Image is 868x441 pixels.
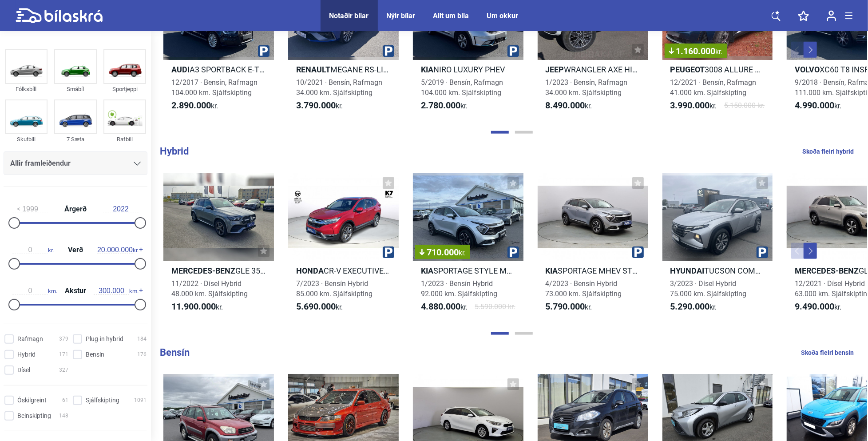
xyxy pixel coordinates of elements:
span: 1/2023 · Bensín, Rafmagn 34.000 km. Sjálfskipting [546,78,628,97]
b: Kia [546,266,558,275]
span: 184 [137,334,147,344]
span: kr. [421,100,468,111]
button: Page 1 [491,332,509,335]
button: Next [804,42,817,58]
b: Peugeot [670,65,705,74]
span: Beinskipting [17,411,51,421]
span: kr. [546,302,592,312]
h2: A3 SPORTBACK E-TRON [163,64,274,75]
h2: WRANGLER AXE HIGH ALTITUDE [538,64,648,75]
div: Skutbíll [5,134,48,144]
span: kr. [716,48,723,56]
div: Fólksbíll [5,84,48,94]
span: kr. [296,100,343,111]
span: kr. [171,302,223,312]
b: Bensín [160,347,190,358]
button: Previous [791,243,805,259]
h2: SPORTAGE MHEV STYLE [538,266,648,276]
span: 10/2021 · Bensín, Rafmagn 34.000 km. Sjálfskipting [296,78,382,97]
span: kr. [670,100,717,111]
b: Renault [296,65,330,74]
a: KiaSPORTAGE MHEV STYLE4/2023 · Bensín Hybrid73.000 km. Sjálfskipting5.790.000kr. [538,173,648,320]
span: kr. [171,100,218,111]
b: 5.690.000 [296,301,336,312]
span: 1091 [134,396,147,405]
span: Bensín [86,350,104,359]
span: kr. [296,302,343,312]
span: 3/2023 · Dísel Hybrid 75.000 km. Sjálfskipting [670,279,747,298]
b: 4.990.000 [795,100,834,111]
b: 4.880.000 [421,301,460,312]
a: Um okkur [487,12,519,20]
span: 710.000 [420,248,466,257]
span: 1.160.000 [669,47,723,56]
h2: MEGANE RS-LINE PHEV [288,64,399,75]
a: Mercedes-BenzGLE 350 DE 4MATIC11/2022 · Dísel Hybrid48.000 km. Sjálfskipting11.900.000kr. [163,173,274,320]
span: 4/2023 · Bensín Hybrid 73.000 km. Sjálfskipting [546,279,622,298]
b: Audi [171,65,190,74]
span: 12/2021 · Bensín, Rafmagn 41.000 km. Sjálfskipting [670,78,757,97]
span: 327 [59,366,68,375]
b: 8.490.000 [546,100,585,111]
span: Sjálfskipting [86,396,119,405]
div: Smábíl [54,84,97,94]
div: Sportjeppi [103,84,146,94]
span: kr. [421,302,468,312]
button: Page 2 [515,332,533,335]
b: 2.890.000 [171,100,211,111]
b: 5.790.000 [546,301,585,312]
b: Mercedes-Benz [171,266,235,275]
span: 379 [59,334,68,344]
b: Kia [421,266,433,275]
b: Jeep [546,65,564,74]
button: Previous [791,42,805,58]
span: 5.590.000 kr. [475,302,515,312]
b: Kia [421,65,433,74]
span: kr. [12,246,54,254]
h2: GLE 350 DE 4MATIC [163,266,274,276]
span: kr. [795,302,841,312]
span: Rafmagn [17,334,43,344]
span: kr. [670,302,717,312]
div: 7 Sæta [54,134,97,144]
h2: SPORTAGE STYLE MHEV [413,266,523,276]
span: Verð [66,246,85,254]
span: 61 [62,396,68,405]
span: kr. [97,246,139,254]
a: HondaCR-V EXECUTIVE HYBRID7/2023 · Bensín Hybrid85.000 km. Sjálfskipting5.690.000kr. [288,173,399,320]
h2: CR-V EXECUTIVE HYBRID [288,266,399,276]
span: Plug-in hybrid [86,334,123,344]
span: km. [12,287,57,295]
b: Honda [296,266,324,275]
b: Hybrid [160,146,189,157]
a: Skoða fleiri bensín [801,347,854,358]
b: 3.790.000 [296,100,336,111]
a: Nýir bílar [387,12,416,20]
b: 3.990.000 [670,100,710,111]
a: 710.000kr.KiaSPORTAGE STYLE MHEV1/2023 · Bensín Hybrid92.000 km. Sjálfskipting4.880.000kr.5.590.0... [413,173,523,320]
button: Page 1 [491,131,509,134]
a: Notaðir bílar [329,12,369,20]
button: Next [804,243,817,259]
span: 5.150.000 kr. [724,100,765,111]
div: Rafbíll [103,134,146,144]
h2: NIRO LUXURY PHEV [413,64,523,75]
a: Allt um bíla [433,12,469,20]
span: kr. [546,100,592,111]
span: 12/2017 · Bensín, Rafmagn 104.000 km. Sjálfskipting [171,78,258,97]
span: 5/2019 · Bensín, Rafmagn 104.000 km. Sjálfskipting [421,78,503,97]
span: 176 [137,350,147,359]
span: Allir framleiðendur [10,157,71,170]
span: 171 [59,350,68,359]
span: Dísel [17,366,30,375]
span: 148 [59,411,68,421]
span: kr. [795,100,841,111]
button: Page 2 [515,131,533,134]
span: Óskilgreint [17,396,47,405]
b: 5.290.000 [670,301,710,312]
span: Árgerð [62,206,89,213]
span: Akstur [63,287,88,294]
